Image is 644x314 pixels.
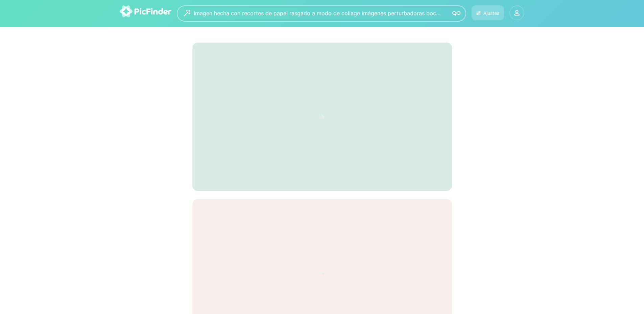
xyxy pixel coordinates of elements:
img: logo-picfinder-white-transparent.svg [120,5,171,17]
img: icon-search.svg [452,9,460,18]
font: Ajustes [483,10,499,16]
img: icon-settings.svg [476,10,481,16]
img: wizard.svg [184,10,190,17]
button: Ajustes [472,5,504,20]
